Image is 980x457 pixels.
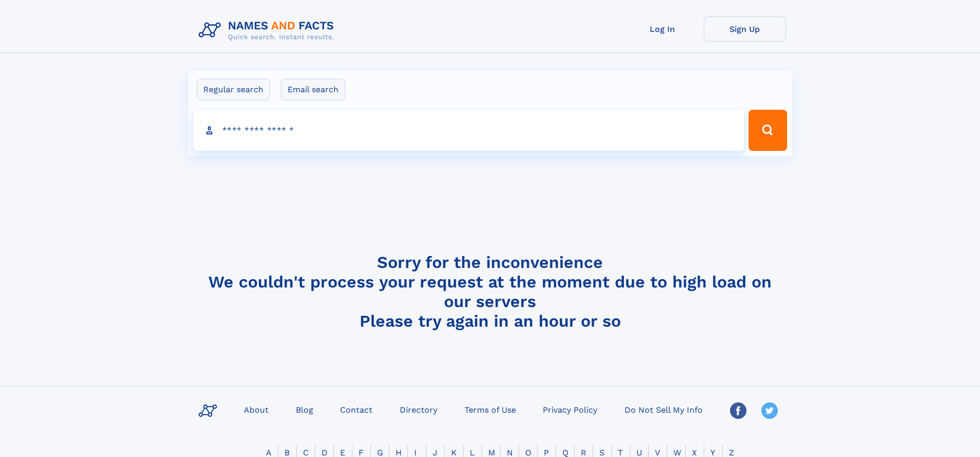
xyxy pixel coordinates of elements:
a: Sign Up [704,16,786,42]
button: Search Button [749,110,787,151]
label: Regular search [197,79,270,100]
a: Contact [336,402,377,417]
a: Log In [621,16,704,42]
img: Facebook [730,402,746,419]
input: search input [193,110,744,151]
img: Twitter [761,402,778,419]
a: About [240,402,273,417]
img: Logo Names and Facts [194,16,343,44]
a: Blog [292,402,317,417]
a: Terms of Use [460,402,520,417]
h4: Sorry for the inconvenience We couldn't process your request at the moment due to high load on ou... [194,252,786,331]
a: Directory [396,402,441,417]
a: Do Not Sell My Info [620,402,707,417]
a: Privacy Policy [539,402,601,417]
label: Email search [281,79,345,100]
